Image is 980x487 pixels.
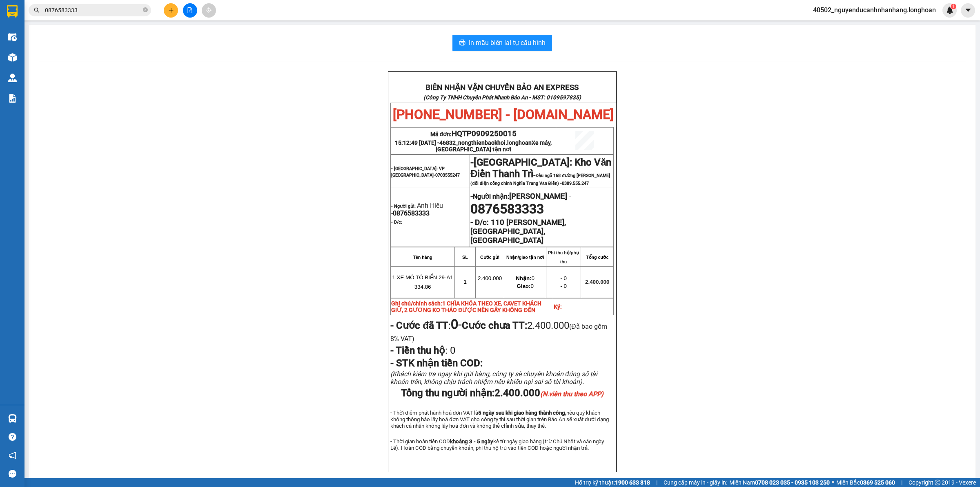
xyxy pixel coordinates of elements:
button: caret-down [961,3,975,18]
span: 1 [463,279,466,285]
span: 0876583333 [470,201,544,217]
span: 2.400.000 [494,387,604,399]
span: - Thời điểm phát hành hoá đơn VAT là nếu quý khách không thông báo lấy hoá đơn VAT cho công ty th... [390,410,608,429]
span: message [9,470,16,478]
strong: - Tiền thu hộ [390,345,445,356]
input: Tìm tên, số ĐT hoặc mã đơn [45,6,141,15]
strong: 0708 023 035 - 0935 103 250 [755,479,830,486]
strong: (Công Ty TNHH Chuyển Phát Nhanh Bảo An - MST: 0109597835) [423,94,581,101]
span: Người nhận: [473,193,567,200]
span: - 0 [560,275,567,281]
span: 0389.555.247 [562,181,589,186]
strong: 0 [451,316,458,332]
strong: 5 ngày sau khi giao hàng thành công, [478,410,566,416]
span: plus [168,7,174,13]
img: icon-new-feature [946,7,953,14]
span: copyright [935,480,940,485]
span: | [656,478,657,487]
img: logo-vxr [7,5,18,18]
span: 15:12:49 [DATE] - [395,139,552,153]
span: | [901,478,902,487]
span: : [390,320,462,331]
span: 2.400.000 [478,275,502,281]
span: - [470,157,474,168]
span: notification [9,451,16,459]
strong: khoảng 3 - 5 ngày [450,438,493,444]
strong: - [470,192,567,201]
span: : [390,345,455,356]
strong: Cước gửi [480,255,499,260]
strong: Nhận/giao tận nơi [506,255,544,260]
span: [PERSON_NAME] [509,192,567,201]
span: - Thời gian hoàn tiền COD kể từ ngày giao hàng (trừ Chủ Nhật và các ngày Lễ). Hoàn COD bằng chuyể... [390,438,604,451]
span: file-add [187,7,193,13]
span: 40502_nguyenducanhnhanhang.longhoan [806,5,942,15]
span: - [567,193,571,200]
span: [GEOGRAPHIC_DATA]: Kho Văn Điển Thanh Trì [470,157,611,180]
strong: Ký: [554,303,562,310]
span: 0 [517,283,533,289]
span: question-circle [9,433,16,441]
strong: Phí thu hộ/phụ thu [548,250,579,264]
span: 0 [516,275,535,281]
sup: 1 [951,4,956,9]
button: aim [202,3,216,18]
span: Xe máy, [GEOGRAPHIC_DATA] tận nơi [436,139,552,153]
span: close-circle [143,7,148,14]
span: 1 CHÌA KHÓA THEO XE, CAVET KHÁCH GIỮ, 2 GƯƠNG KO THÁO ĐƯỢC NÊN GÃY KHÔNG ĐỀN [391,300,541,313]
button: printerIn mẫu biên lai tự cấu hình [452,35,552,51]
span: 46832_nongthienbaokhoi.longhoan [436,139,552,153]
strong: 0369 525 060 [860,479,895,486]
img: solution-icon [8,94,17,103]
img: warehouse-icon [8,53,17,62]
strong: Giao: [517,283,530,289]
strong: Nhận: [516,275,531,281]
strong: - Cước đã TT [390,320,448,331]
span: Miền Nam [729,478,830,487]
span: HQTP0909250015 [452,129,517,138]
strong: - D/c: [391,220,402,225]
span: close-circle [143,7,148,12]
span: Mã đơn: [430,131,517,137]
span: - [470,161,611,186]
span: Hỗ trợ kỹ thuật: [575,478,650,487]
strong: Tên hàng [413,255,432,260]
span: - 0 [560,283,567,289]
strong: Tổng cước [586,255,608,260]
span: Tổng thu người nhận: [401,387,604,399]
span: Anh Hiếu - [391,202,443,217]
span: 1 [952,4,955,9]
span: aim [206,7,212,13]
span: (Đã bao gồm 8% VAT) [390,323,607,343]
span: Miền Bắc [836,478,895,487]
span: [PHONE_NUMBER] - [DOMAIN_NAME] [393,107,614,122]
img: warehouse-icon [8,33,17,41]
span: 1 XE MÔ TÔ BIỂN 29-A1 334.86 [392,274,453,290]
span: - STK nhận tiền COD: [390,357,483,369]
span: 0876583333 [393,209,430,217]
span: 2.400.000 [585,279,609,285]
strong: BIÊN NHẬN VẬN CHUYỂN BẢO AN EXPRESS [425,83,579,92]
img: warehouse-icon [8,74,17,82]
strong: SL [462,255,468,260]
strong: 1900 633 818 [615,479,650,486]
span: - [451,316,462,332]
strong: - D/c: [470,218,489,227]
span: - [GEOGRAPHIC_DATA]: VP [GEOGRAPHIC_DATA]- [391,166,460,178]
button: file-add [183,3,197,18]
strong: Cước chưa TT: [462,320,527,331]
span: printer [459,39,465,47]
span: 0 [448,345,455,356]
span: Cung cấp máy in - giấy in: [664,478,727,487]
span: (Khách kiểm tra ngay khi gửi hàng, công ty sẽ chuyển khoản đúng số tài khoản trên, không chịu trá... [390,370,597,386]
span: 0703555247 [435,173,460,178]
span: In mẫu biên lai tự cấu hình [469,38,546,48]
span: ⚪️ [832,481,834,484]
span: Đầu ngõ 168 đường [PERSON_NAME] (đối diện cổng chính Nghĩa Trang Văn Điển) - [470,173,610,186]
strong: 110 [PERSON_NAME], [GEOGRAPHIC_DATA], [GEOGRAPHIC_DATA] [470,218,566,245]
strong: - Người gửi: [391,204,416,209]
button: plus [164,3,178,18]
span: caret-down [964,7,972,14]
span: search [34,7,40,13]
strong: Ghi chú/chính sách: [391,300,541,313]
